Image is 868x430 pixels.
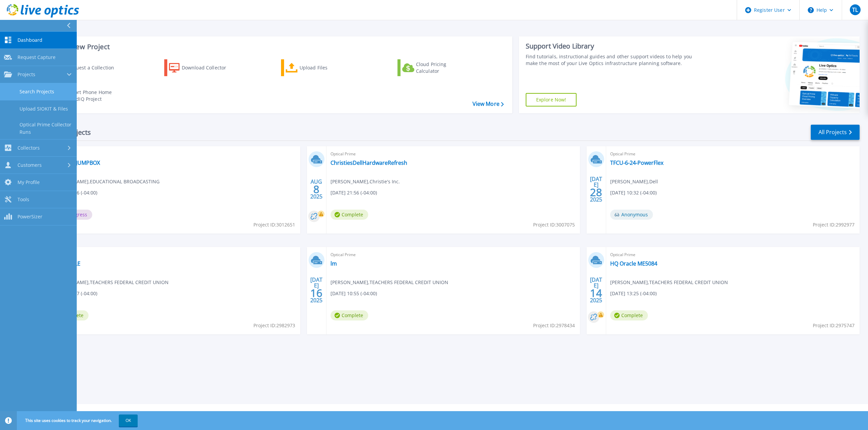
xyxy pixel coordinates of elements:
[18,71,35,78] span: Projects
[331,290,377,297] span: [DATE] 10:55 (-04:00)
[473,101,504,107] a: View More
[310,177,323,202] div: AUG 2025
[852,7,858,12] span: TL
[18,214,42,220] span: PowerSizer
[48,59,123,76] a: Request a Collection
[610,159,663,166] a: TFCU-6-24-PowerFlex
[331,150,576,158] span: Optical Prime
[18,162,42,168] span: Customers
[18,145,40,151] span: Collectors
[331,279,448,286] span: [PERSON_NAME] , TEACHERS FEDERAL CREDIT UNION
[610,178,658,185] span: [PERSON_NAME] , Dell
[19,414,138,427] span: This site uses cookies to track your navigation.
[119,414,138,427] button: OK
[66,89,118,102] div: Import Phone Home CloudIQ Project
[590,278,602,302] div: [DATE] 2025
[397,59,473,76] a: Cloud Pricing Calculator
[331,210,368,220] span: Complete
[331,310,368,320] span: Complete
[67,61,121,74] div: Request a Collection
[48,43,504,51] h3: Start a New Project
[51,150,296,158] span: Optical Prime
[51,251,296,258] span: Optical Prime
[313,186,319,192] span: 8
[811,125,860,140] a: All Projects
[18,37,42,43] span: Dashboard
[51,159,100,166] a: NETTECH-JUMPBOX
[610,189,657,196] span: [DATE] 10:32 (-04:00)
[610,279,728,286] span: [PERSON_NAME] , TEACHERS FEDERAL CREDIT UNION
[610,150,856,158] span: Optical Prime
[18,54,56,60] span: Request Capture
[310,278,323,302] div: [DATE] 2025
[610,251,856,258] span: Optical Prime
[416,61,470,74] div: Cloud Pricing Calculator
[610,290,657,297] span: [DATE] 13:25 (-04:00)
[813,221,855,228] span: Project ID: 2992977
[18,179,40,185] span: My Profile
[526,93,577,106] a: Explore Now!
[182,61,236,74] div: Download Collector
[253,221,295,228] span: Project ID: 3012651
[331,251,576,258] span: Optical Prime
[610,260,657,267] a: HQ Oracle ME5084
[610,310,648,320] span: Complete
[590,189,602,195] span: 28
[533,221,575,228] span: Project ID: 3007075
[331,189,377,196] span: [DATE] 21:56 (-04:00)
[813,322,855,329] span: Project ID: 2975747
[281,59,356,76] a: Upload Files
[331,159,407,166] a: ChristiesDellHardwareRefresh
[590,177,602,202] div: [DATE] 2025
[253,322,295,329] span: Project ID: 2982973
[526,53,702,67] div: Find tutorials, instructional guides and other support videos to help you make the most of your L...
[18,196,29,203] span: Tools
[310,290,322,296] span: 16
[300,61,353,74] div: Upload Files
[533,322,575,329] span: Project ID: 2978434
[331,260,337,267] a: lm
[526,42,702,51] div: Support Video Library
[610,210,653,220] span: Anonymous
[590,290,602,296] span: 14
[51,279,169,286] span: [PERSON_NAME] , TEACHERS FEDERAL CREDIT UNION
[51,178,160,185] span: [PERSON_NAME] , EDUCATIONAL BROADCASTING
[164,59,239,76] a: Download Collector
[331,178,400,185] span: [PERSON_NAME] , Christie's Inc.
